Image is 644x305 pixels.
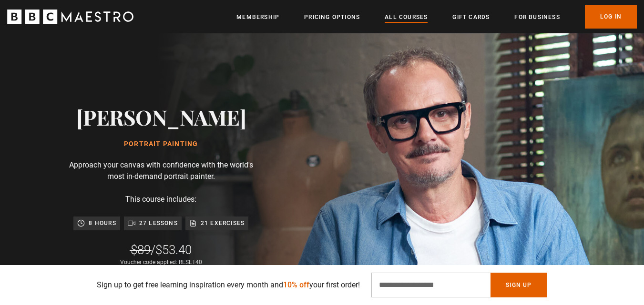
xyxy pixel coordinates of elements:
[283,280,309,289] span: 10% off
[76,105,246,129] h2: [PERSON_NAME]
[76,140,246,148] h1: Portrait Painting
[131,243,151,257] span: $89
[491,273,547,297] button: Sign Up
[97,279,360,291] p: Sign up to get free learning inspiration every month and your first order!
[452,12,490,22] a: Gift Cards
[585,5,637,29] a: Log In
[236,12,279,22] a: Membership
[125,194,196,205] p: This course includes:
[66,159,256,182] p: Approach your canvas with confidence with the world's most in-demand portrait painter.
[385,12,428,22] a: All Courses
[304,12,360,22] a: Pricing Options
[155,243,192,257] span: $53.40
[7,10,133,24] svg: BBC Maestro
[236,5,637,29] nav: Primary
[139,218,178,228] p: 27 lessons
[514,12,560,22] a: For business
[89,218,116,228] p: 8 hours
[131,242,192,258] div: /
[201,218,245,228] p: 21 exercises
[120,258,202,275] div: Voucher code applied: RESET40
